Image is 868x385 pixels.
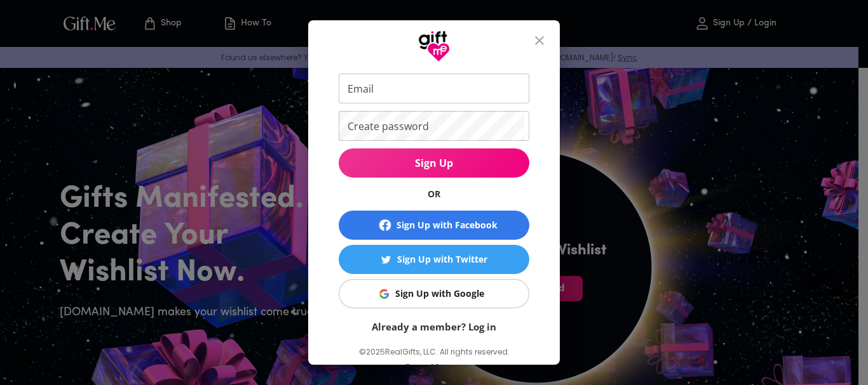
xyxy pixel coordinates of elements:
[379,289,389,299] img: Sign Up with Google
[397,252,487,266] div: Sign Up with Twitter
[339,344,529,360] p: © 2025 RealGifts, LLC. All rights reserved.
[339,245,529,274] button: Sign Up with TwitterSign Up with Twitter
[405,362,430,372] a: Terms
[418,30,450,62] img: GiftMe Logo
[339,33,529,63] h6: Start Your Wishlist and Get What You Love
[372,320,496,333] a: Already a member? Log in
[524,25,555,56] button: close
[339,156,529,170] span: Sign Up
[435,362,463,372] a: Privacy
[339,148,529,178] button: Sign Up
[339,279,529,308] button: Sign Up with GoogleSign Up with Google
[339,188,529,200] h6: OR
[397,218,498,232] div: Sign Up with Facebook
[395,287,484,301] div: Sign Up with Google
[381,255,391,264] img: Sign Up with Twitter
[430,360,435,384] p: &
[339,211,529,240] button: Sign Up with Facebook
